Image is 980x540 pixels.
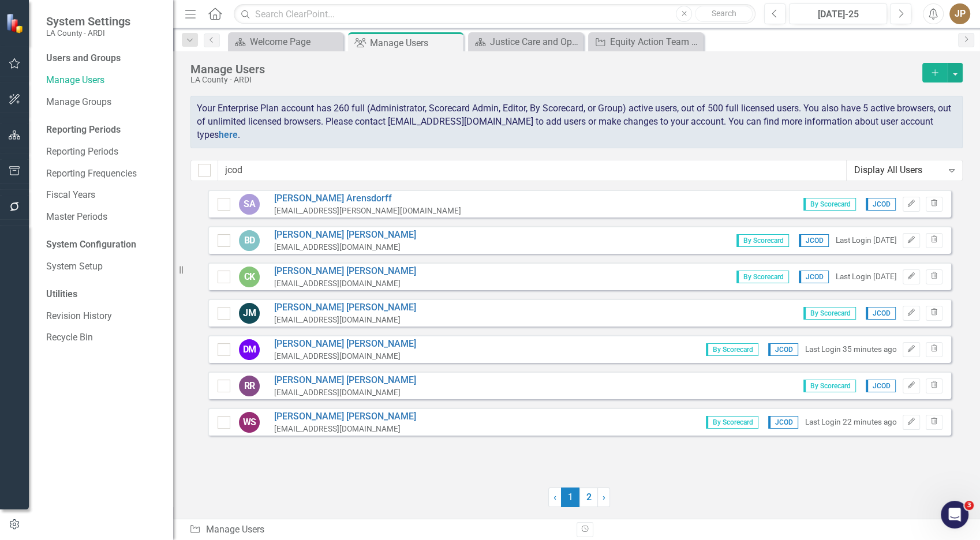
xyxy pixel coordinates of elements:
[250,35,341,49] div: Welcome Page
[695,6,753,22] button: Search
[239,303,260,324] div: JM
[854,164,942,177] div: Display All Users
[274,374,416,387] a: [PERSON_NAME] [PERSON_NAME]
[793,7,883,21] div: [DATE]-25
[239,267,260,287] div: CK
[274,192,461,205] a: [PERSON_NAME] Arensdorff
[218,160,847,181] input: Filter Users...
[46,331,162,344] a: Recycle Bin
[579,487,598,507] a: 2
[471,35,581,49] a: Justice Care and Opportunity Welcome Page
[6,13,26,33] img: ClearPoint Strategy
[803,198,856,211] span: By Scorecard
[274,301,416,314] a: [PERSON_NAME] [PERSON_NAME]
[46,52,162,65] div: Users and Groups
[46,28,130,37] small: LA County - ARDI
[46,211,162,224] a: Master Periods
[274,387,416,398] div: [EMAIL_ADDRESS][DOMAIN_NAME]
[866,307,896,320] span: JCOD
[46,14,130,28] span: System Settings
[239,412,260,433] div: WS
[274,278,416,289] div: [EMAIL_ADDRESS][DOMAIN_NAME]
[274,410,416,423] a: [PERSON_NAME] [PERSON_NAME]
[190,76,917,84] div: LA County - ARDI
[866,198,896,211] span: JCOD
[799,271,829,283] span: JCOD
[46,74,162,87] a: Manage Users
[561,487,579,507] span: 1
[46,145,162,159] a: Reporting Periods
[197,103,951,140] span: Your Enterprise Plan account has 260 full (Administrator, Scorecard Admin, Editor, By Scorecard, ...
[46,123,162,137] div: Reporting Periods
[799,234,829,247] span: JCOD
[370,36,461,50] div: Manage Users
[805,344,897,355] div: Last Login 35 minutes ago
[768,343,798,356] span: JCOD
[803,380,856,392] span: By Scorecard
[46,310,162,323] a: Revision History
[46,167,162,181] a: Reporting Frequencies
[490,35,581,49] div: Justice Care and Opportunity Welcome Page
[239,339,260,360] div: DM
[712,9,736,18] span: Search
[603,492,605,502] span: ›
[274,228,416,242] a: [PERSON_NAME] [PERSON_NAME]
[706,416,758,429] span: By Scorecard
[591,35,701,49] a: Equity Action Team Form
[866,380,896,392] span: JCOD
[949,3,970,24] button: JP
[274,351,416,362] div: [EMAIL_ADDRESS][DOMAIN_NAME]
[836,235,897,246] div: Last Login [DATE]
[239,230,260,251] div: BD
[836,271,897,282] div: Last Login [DATE]
[219,129,238,140] a: here
[274,265,416,278] a: [PERSON_NAME] [PERSON_NAME]
[274,423,416,434] div: [EMAIL_ADDRESS][DOMAIN_NAME]
[274,205,461,216] div: [EMAIL_ADDRESS][PERSON_NAME][DOMAIN_NAME]
[768,416,798,429] span: JCOD
[274,337,416,351] a: [PERSON_NAME] [PERSON_NAME]
[190,63,917,76] div: Manage Users
[239,194,260,215] div: SA
[239,376,260,396] div: RR
[46,288,162,301] div: Utilities
[789,3,887,24] button: [DATE]-25
[189,523,568,537] div: Manage Users
[46,189,162,202] a: Fiscal Years
[736,271,789,283] span: By Scorecard
[46,260,162,273] a: System Setup
[234,4,755,24] input: Search ClearPoint...
[231,35,341,49] a: Welcome Page
[964,501,974,510] span: 3
[46,238,162,252] div: System Configuration
[46,96,162,109] a: Manage Groups
[274,242,416,253] div: [EMAIL_ADDRESS][DOMAIN_NAME]
[736,234,789,247] span: By Scorecard
[274,314,416,325] div: [EMAIL_ADDRESS][DOMAIN_NAME]
[553,492,556,502] span: ‹
[805,417,897,427] div: Last Login 22 minutes ago
[941,501,968,528] iframe: Intercom live chat
[803,307,856,320] span: By Scorecard
[706,343,758,356] span: By Scorecard
[610,35,701,49] div: Equity Action Team Form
